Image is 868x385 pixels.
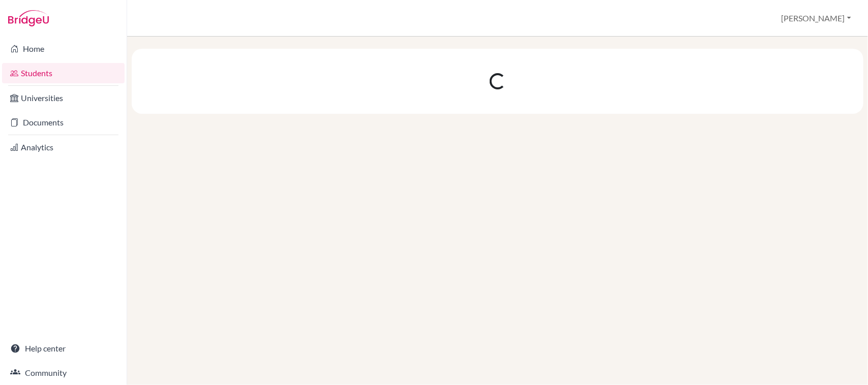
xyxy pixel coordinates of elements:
a: Analytics [2,137,125,157]
a: Students [2,63,125,83]
a: Community [2,363,125,383]
a: Help center [2,338,125,359]
a: Documents [2,112,125,133]
button: [PERSON_NAME] [777,9,856,28]
img: Bridge-U [8,10,49,26]
a: Home [2,39,125,59]
a: Universities [2,88,125,108]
